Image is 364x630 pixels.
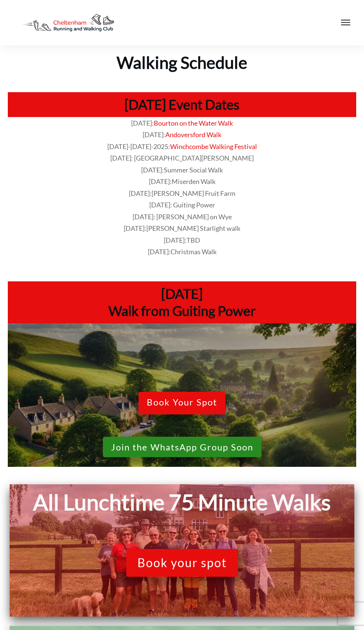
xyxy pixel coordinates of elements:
h1: Walk from Guiting Power [12,302,352,320]
span: [DATE]: [143,130,165,139]
span: [DATE]: [PERSON_NAME] on Wye [133,213,232,221]
span: [DATE]: [164,236,200,244]
span: [DATE]: [149,177,215,185]
span: Summer Social Walk [164,166,223,174]
h1: [DATE] Event Dates [12,96,352,113]
span: [DATE]-[DATE]-2025: [107,142,170,151]
span: [DATE]: [129,189,235,197]
a: Join the WhatsApp Group Soon [103,437,261,457]
h1: [DATE] [12,285,352,303]
span: TBD [186,236,200,244]
a: Andoversford Walk [165,130,221,139]
span: Miserden Walk [172,177,215,185]
span: [DATE]: [GEOGRAPHIC_DATA][PERSON_NAME] [110,154,254,162]
a: Bourton on the Water Walk [154,119,233,127]
span: [DATE]: [148,248,217,256]
a: Book your spot [126,549,238,576]
a: Book Your Spot [139,392,225,414]
span: [PERSON_NAME] Fruit Farm [152,189,235,197]
span: [DATE]: [141,166,223,174]
span: [DATE]: Guiting Power [149,201,215,209]
h1: All Lunchtime 75 Minute Walks [13,488,351,517]
h1: Walking Schedule [4,46,360,74]
span: [DATE]: [131,119,154,127]
span: Christmas Walk [170,248,217,256]
span: [PERSON_NAME] Starlight walk [146,224,240,232]
span: Book your spot [137,556,227,570]
img: Decathlon [15,7,121,38]
a: Winchcombe Walking Festival [170,142,257,151]
span: Join the WhatsApp Group Soon [111,442,253,453]
span: Book Your Spot [147,397,217,410]
span: [DATE]: [124,224,240,232]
